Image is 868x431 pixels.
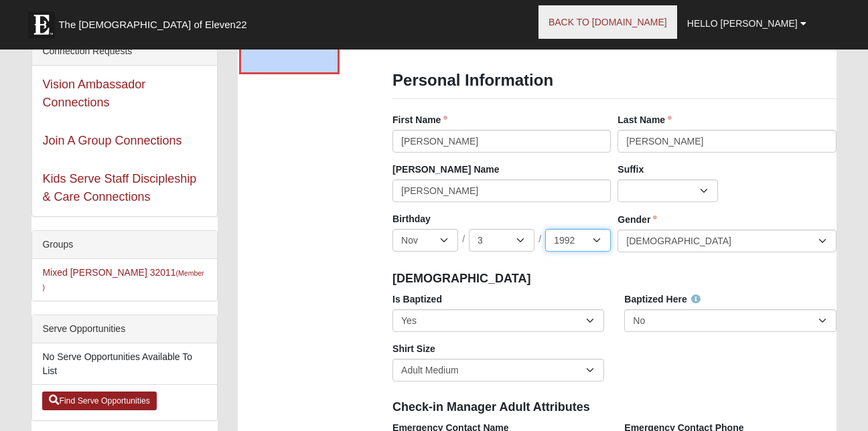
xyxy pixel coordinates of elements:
h3: Personal Information [392,71,837,90]
a: Mixed [PERSON_NAME] 32011(Member ) [42,267,204,292]
span: Hello [PERSON_NAME] [687,18,798,29]
a: Back to [DOMAIN_NAME] [538,5,677,39]
div: Serve Opportunities [32,315,217,343]
a: Hello [PERSON_NAME] [677,7,816,40]
span: / [538,232,541,247]
a: The [DEMOGRAPHIC_DATA] of Eleven22 [21,5,289,38]
label: Is Baptized [392,292,442,306]
span: / [462,232,465,247]
h4: [DEMOGRAPHIC_DATA] [392,272,837,286]
a: Join A Group Connections [42,134,182,147]
label: Last Name [618,113,672,126]
a: Find Serve Opportunities [42,392,157,410]
label: [PERSON_NAME] Name [392,163,499,176]
label: Baptized Here [624,292,700,306]
div: Groups [32,231,217,259]
a: Kids Serve Staff Discipleship & Care Connections [42,172,196,203]
span: The [DEMOGRAPHIC_DATA] of Eleven22 [58,18,246,31]
label: Shirt Size [392,342,435,355]
label: Birthday [392,212,431,226]
li: No Serve Opportunities Available To List [32,343,217,385]
h4: Check-in Manager Adult Attributes [392,400,837,415]
a: Vision Ambassador Connections [42,78,145,109]
div: Connection Requests [32,37,217,66]
label: First Name [392,113,447,126]
label: Gender [618,213,657,226]
label: Suffix [618,163,644,176]
small: (Member ) [42,269,204,291]
img: Eleven22 logo [28,11,55,38]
